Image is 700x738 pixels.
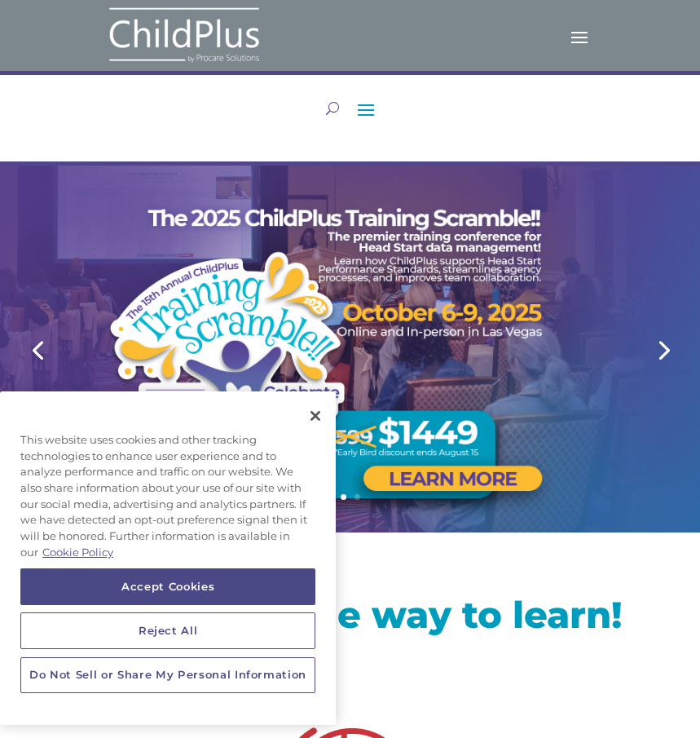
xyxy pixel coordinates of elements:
a: 1 [341,494,346,500]
a: More information about your privacy, opens in a new tab [42,545,113,558]
button: Accept Cookies [20,568,315,604]
h1: More than one way to learn! [70,596,630,641]
button: Close [297,398,333,434]
button: Reject All [20,612,315,648]
button: Do Not Sell or Share My Personal Information [20,656,315,692]
a: 2 [354,494,360,500]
